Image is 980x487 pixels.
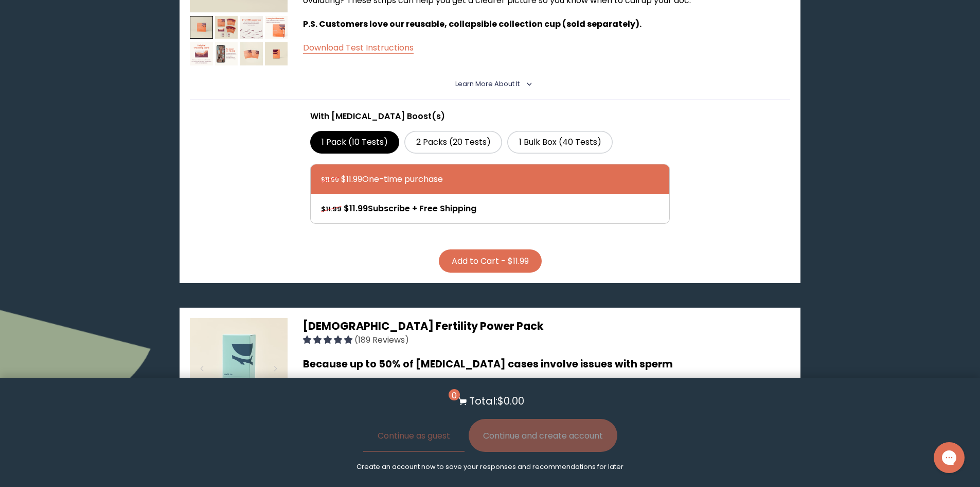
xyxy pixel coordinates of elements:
[449,389,460,400] span: 0
[310,110,670,123] p: With [MEDICAL_DATA] Boost(s)
[310,131,400,154] label: 1 Pack (10 Tests)
[215,42,238,65] img: thumbnail image
[404,131,502,154] label: 2 Packs (20 Tests)
[455,79,520,88] span: Learn More About it
[190,42,213,65] img: thumbnail image
[190,16,213,39] img: thumbnail image
[303,42,414,54] a: Download Test Instructions
[303,318,544,333] span: [DEMOGRAPHIC_DATA] Fertility Power Pack
[507,131,613,154] label: 1 Bulk Box (40 Tests)
[303,357,790,372] h3: Because up to 50% of [MEDICAL_DATA] cases involve issues with sperm
[455,79,525,89] summary: Learn More About it <
[265,42,288,65] img: thumbnail image
[240,16,263,39] img: thumbnail image
[215,16,238,39] img: thumbnail image
[265,16,288,39] img: thumbnail image
[190,318,288,416] img: thumbnail image
[439,249,542,273] button: Add to Cart - $11.99
[240,42,263,65] img: thumbnail image
[523,81,532,87] i: <
[357,462,623,472] p: Create an account now to save your responses and recommendations for later
[469,419,617,452] button: Continue and create account
[363,419,465,452] button: Continue as guest
[639,18,642,30] span: .
[929,439,970,477] iframe: Gorgias live chat messenger
[303,334,354,346] span: 4.94 stars
[303,18,639,30] span: P.S. Customers love our reusable, collapsible collection cup (sold separately)
[469,393,524,409] p: Total: $0.00
[354,334,409,346] span: (189 Reviews)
